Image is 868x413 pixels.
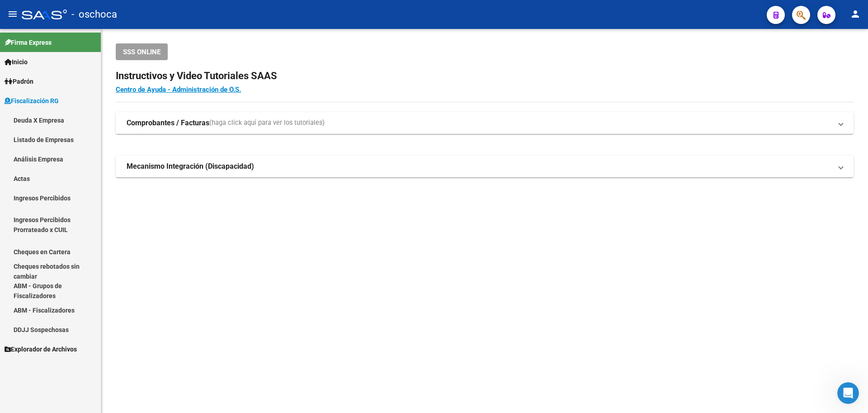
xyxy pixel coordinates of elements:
[7,9,18,19] mat-icon: menu
[116,112,854,134] mat-expansion-panel-header: Comprobantes / Facturas(haga click aquí para ver los tutoriales)
[127,118,209,128] strong: Comprobantes / Facturas
[5,38,52,47] span: Firma Express
[127,161,254,171] strong: Mecanismo Integración (Discapacidad)
[123,48,160,56] span: SSS ONLINE
[850,9,861,19] mat-icon: person
[209,118,325,128] span: (haga click aquí para ver los tutoriales)
[837,382,859,404] iframe: Intercom live chat
[116,43,168,60] button: SSS ONLINE
[116,156,854,177] mat-expansion-panel-header: Mecanismo Integración (Discapacidad)
[5,76,33,86] span: Padrón
[116,67,854,85] h2: Instructivos y Video Tutoriales SAAS
[5,57,28,67] span: Inicio
[5,344,77,354] span: Explorador de Archivos
[71,5,117,24] span: - oschoca
[5,96,59,106] span: Fiscalización RG
[116,85,241,94] a: Centro de Ayuda - Administración de O.S.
